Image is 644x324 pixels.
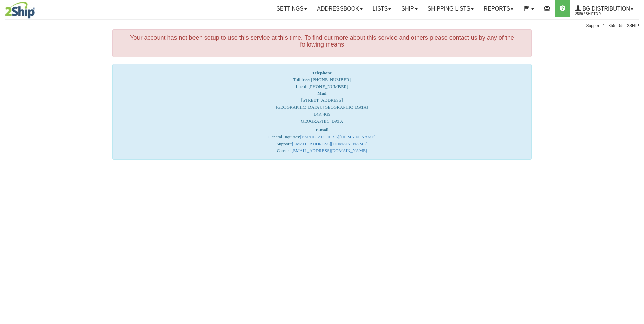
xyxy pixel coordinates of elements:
a: BG Distribution 2569 / ShipTor [570,0,639,17]
span: BG Distribution [581,6,630,12]
font: General Inquiries: Support: Careers: [268,127,376,154]
strong: Telephone [312,70,332,75]
a: [EMAIL_ADDRESS][DOMAIN_NAME] [300,134,375,139]
a: Ship [396,0,422,17]
a: Shipping lists [423,0,479,17]
font: [STREET_ADDRESS] [GEOGRAPHIC_DATA], [GEOGRAPHIC_DATA] L4K 4G9 [GEOGRAPHIC_DATA] [276,91,368,124]
a: Reports [479,0,518,17]
a: [EMAIL_ADDRESS][DOMAIN_NAME] [292,141,367,146]
iframe: chat widget [628,127,643,197]
a: Addressbook [312,0,368,17]
span: 2569 / ShipTor [575,11,626,17]
strong: E-mail [316,127,329,132]
a: Lists [368,0,396,17]
span: Toll free: [PHONE_NUMBER] Local: [PHONE_NUMBER] [293,70,351,89]
h4: Your account has not been setup to use this service at this time. To find out more about this ser... [118,35,526,48]
a: Settings [271,0,312,17]
strong: Mail [317,91,326,96]
div: Support: 1 - 855 - 55 - 2SHIP [5,23,639,29]
a: [EMAIL_ADDRESS][DOMAIN_NAME] [292,148,367,153]
img: logo2569.jpg [5,2,35,19]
